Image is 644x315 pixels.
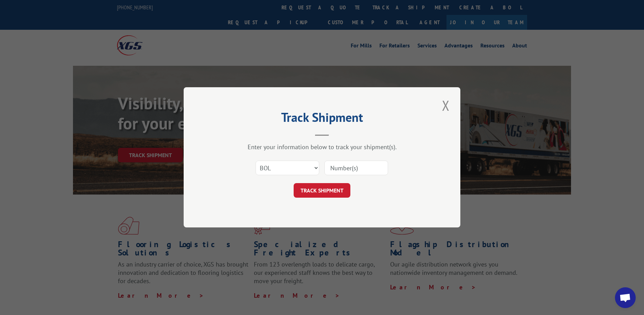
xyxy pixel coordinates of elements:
input: Number(s) [324,161,388,175]
div: Enter your information below to track your shipment(s). [218,143,426,151]
a: Open chat [615,287,636,308]
button: Close modal [440,96,452,115]
button: TRACK SHIPMENT [294,183,350,198]
h2: Track Shipment [218,112,426,126]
